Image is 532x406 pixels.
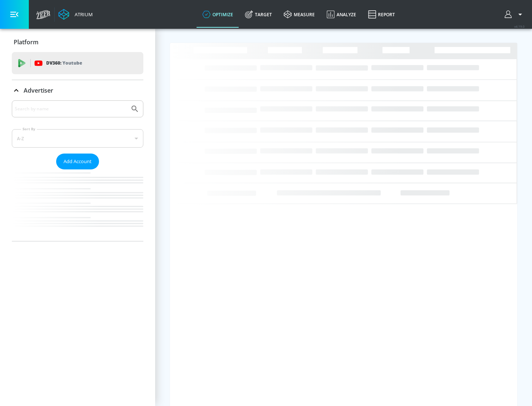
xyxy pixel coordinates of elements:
[239,1,278,28] a: Target
[12,32,143,52] div: Platform
[46,59,82,67] p: DV360:
[12,52,143,74] div: DV360: Youtube
[15,104,127,114] input: Search by name
[12,169,143,241] nav: list of Advertiser
[62,59,82,67] p: Youtube
[24,86,53,94] p: Advertiser
[64,157,92,166] span: Add Account
[72,11,93,18] div: Atrium
[12,129,143,148] div: A-Z
[12,80,143,101] div: Advertiser
[21,127,37,131] label: Sort By
[12,100,143,241] div: Advertiser
[197,1,239,28] a: optimize
[514,24,525,28] span: v 4.19.0
[278,1,321,28] a: measure
[362,1,401,28] a: Report
[321,1,362,28] a: Analyze
[58,9,93,20] a: Atrium
[14,38,38,46] p: Platform
[56,154,99,169] button: Add Account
